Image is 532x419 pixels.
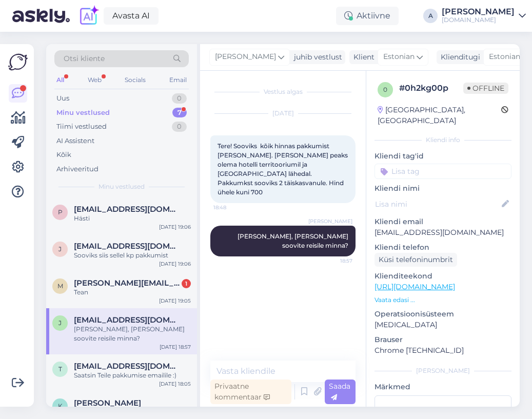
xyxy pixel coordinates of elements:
[375,382,511,392] p: Märkmed
[58,402,63,410] span: K
[375,334,511,345] p: Brauser
[423,9,438,23] div: A
[308,217,352,225] span: [PERSON_NAME]
[78,5,100,27] img: explore-ai
[383,86,387,93] span: 0
[159,223,191,231] div: [DATE] 19:06
[375,216,511,227] p: Kliendi email
[86,73,104,87] div: Web
[182,279,191,288] div: 1
[159,297,191,305] div: [DATE] 19:05
[74,288,191,297] div: Tean
[57,282,63,290] span: m
[74,251,191,260] div: Sooviks siis sellel kp pakkumist
[56,108,110,118] div: Minu vestlused
[375,271,511,282] p: Klienditeekond
[54,73,66,87] div: All
[218,142,349,196] span: Tere! Sooviks kõik hinnas pakkumist [PERSON_NAME]. [PERSON_NAME] peaks olema hotelli territoorium...
[375,183,511,194] p: Kliendi nimi
[58,245,62,253] span: J
[378,105,501,126] div: [GEOGRAPHIC_DATA], [GEOGRAPHIC_DATA]
[375,198,500,210] input: Lisa nimi
[64,53,105,64] span: Otsi kliente
[172,108,187,118] div: 7
[56,136,94,146] div: AI Assistent
[74,278,181,288] span: margo.tilk@gmail.com
[123,73,148,87] div: Socials
[375,366,511,375] div: [PERSON_NAME]
[314,257,352,265] span: 18:57
[58,208,63,216] span: P
[383,51,415,63] span: Estonian
[399,82,463,94] div: # 0h2kg00p
[375,320,511,330] p: [MEDICAL_DATA]
[375,309,511,320] p: Operatsioonisüsteem
[489,51,520,63] span: Estonian
[74,325,191,343] div: [PERSON_NAME], [PERSON_NAME] soovite reisile minna?
[74,398,141,408] span: Kristiina Borisik
[375,242,511,253] p: Kliendi telefon
[442,8,526,24] a: [PERSON_NAME][DOMAIN_NAME]
[442,16,515,24] div: [DOMAIN_NAME]
[74,371,191,380] div: Saatsin Teile pakkumise emailile :)
[210,109,356,118] div: [DATE]
[160,343,191,351] div: [DATE] 18:57
[56,122,107,132] div: Tiimi vestlused
[375,151,511,162] p: Kliendi tag'id
[375,282,455,291] a: [URL][DOMAIN_NAME]
[329,382,350,402] span: Saada
[290,52,342,63] div: juhib vestlust
[213,204,252,211] span: 18:48
[74,315,181,325] span: Jairanneli@gmail.com
[159,260,191,268] div: [DATE] 19:06
[238,232,350,249] span: [PERSON_NAME], [PERSON_NAME] soovite reisile minna?
[74,242,181,251] span: Jairanneli@gmail.com
[58,319,62,327] span: J
[74,362,181,371] span: tuvike009@hot.ee
[56,150,71,160] div: Kõik
[375,135,511,145] div: Kliendi info
[210,380,291,404] div: Privaatne kommentaar
[8,52,28,72] img: Askly Logo
[375,345,511,356] p: Chrome [TECHNICAL_ID]
[375,227,511,238] p: [EMAIL_ADDRESS][DOMAIN_NAME]
[56,164,98,174] div: Arhiveeritud
[442,8,515,16] div: [PERSON_NAME]
[58,365,62,373] span: t
[210,87,356,96] div: Vestlus algas
[437,52,480,63] div: Klienditugi
[375,164,511,179] input: Lisa tag
[56,93,69,104] div: Uus
[349,52,375,63] div: Klient
[159,380,191,388] div: [DATE] 18:05
[463,83,508,94] span: Offline
[336,7,399,25] div: Aktiivne
[375,295,511,305] p: Vaata edasi ...
[167,73,189,87] div: Email
[104,7,159,25] a: Avasta AI
[172,93,187,104] div: 0
[98,182,145,191] span: Minu vestlused
[375,253,457,267] div: Küsi telefoninumbrit
[74,205,181,214] span: Piret.trei@mail.ee
[74,214,191,223] div: Hästi
[172,122,187,132] div: 0
[215,51,276,63] span: [PERSON_NAME]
